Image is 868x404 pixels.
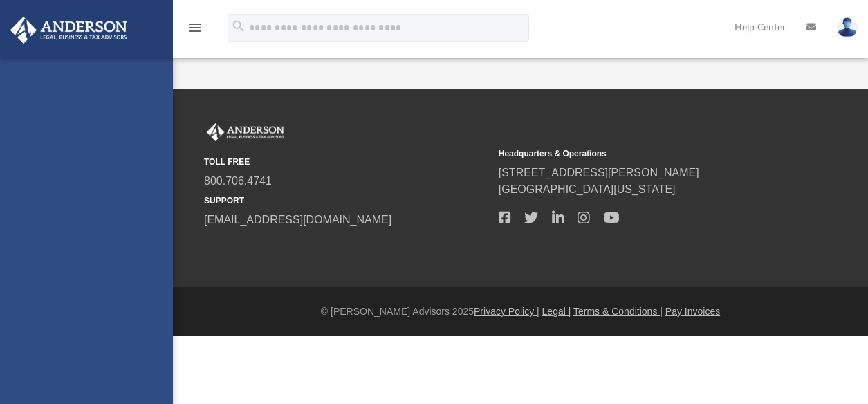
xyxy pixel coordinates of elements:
[231,19,246,34] i: search
[204,175,272,187] a: 800.706.4741
[499,167,699,178] a: [STREET_ADDRESS][PERSON_NAME]
[187,19,203,36] i: menu
[499,147,784,160] small: Headquarters & Operations
[187,26,203,36] a: menu
[173,304,868,319] div: © [PERSON_NAME] Advisors 2025
[474,306,539,317] a: Privacy Policy |
[204,194,489,207] small: SUPPORT
[204,214,391,226] a: [EMAIL_ADDRESS][DOMAIN_NAME]
[6,17,131,44] img: Anderson Advisors Platinum Portal
[837,17,858,37] img: User Pic
[573,306,663,317] a: Terms & Conditions |
[665,306,720,317] a: Pay Invoices
[499,183,676,195] a: [GEOGRAPHIC_DATA][US_STATE]
[542,306,571,317] a: Legal |
[204,156,489,168] small: TOLL FREE
[204,123,287,141] img: Anderson Advisors Platinum Portal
